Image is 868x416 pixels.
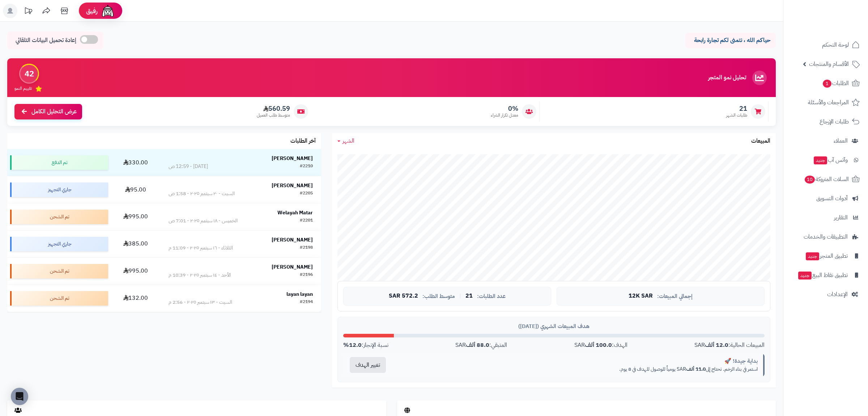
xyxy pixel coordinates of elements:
span: 10 [805,176,815,184]
a: تطبيق المتجرجديد [788,247,864,265]
span: 12K SAR [629,293,653,299]
span: وآتس آب [813,155,848,165]
td: 995.00 [111,258,161,285]
td: 95.00 [111,176,161,203]
span: السلات المتروكة [804,174,849,184]
button: تغيير الهدف [350,357,386,373]
div: هدف المبيعات الشهري ([DATE]) [343,323,765,330]
strong: 88.0 ألف [466,341,489,349]
div: جاري التجهيز [10,182,108,197]
span: التقارير [834,213,848,223]
strong: layan layan [286,290,313,298]
a: وآتس آبجديد [788,151,864,169]
span: 21 [726,105,747,113]
span: تطبيق نقاط البيع [797,270,848,280]
a: الطلبات1 [788,75,864,92]
a: المراجعات والأسئلة [788,94,864,111]
div: المتبقي: SAR [455,341,507,349]
span: جديد [806,252,819,260]
td: 132.00 [111,285,161,312]
span: 0% [491,105,518,113]
span: متوسط طلب العميل [257,112,290,118]
a: التطبيقات والخدمات [788,228,864,245]
div: الهدف: SAR [574,341,627,349]
span: طلبات الإرجاع [820,117,849,127]
div: #2198 [300,244,313,252]
span: جديد [814,156,827,164]
strong: [PERSON_NAME] [272,182,313,189]
h3: آخر الطلبات [290,138,316,144]
span: لوحة التحكم [822,40,849,50]
a: تطبيق نقاط البيعجديد [788,266,864,284]
p: استمر في بناء الزخم. تحتاج إلى SAR يومياً للوصول للهدف في 8 يوم. [398,366,758,373]
div: الخميس - ١٨ سبتمبر ٢٠٢٥ - 7:01 ص [169,217,238,224]
strong: Welayah Matar [277,209,313,217]
div: #2205 [300,190,313,197]
span: الشهر [342,136,354,145]
span: معدل تكرار الشراء [491,112,518,118]
div: تم الشحن [10,291,108,306]
div: Open Intercom Messenger [11,388,28,405]
div: بداية جيدة! 🚀 [398,357,758,365]
span: إعادة تحميل البيانات التلقائي [16,36,76,45]
span: رفيق [86,7,98,15]
strong: 11.0 ألف [686,365,706,373]
div: تم الشحن [10,264,108,278]
div: المبيعات الحالية: SAR [694,341,765,349]
span: 21 [465,293,473,299]
span: أدوات التسويق [816,193,848,203]
span: 1 [823,80,831,88]
div: الثلاثاء - ١٦ سبتمبر ٢٠٢٥ - 11:09 م [169,244,233,252]
strong: [PERSON_NAME] [272,155,313,162]
span: الطلبات [822,78,849,88]
div: جاري التجهيز [10,237,108,251]
div: #2201 [300,217,313,224]
strong: 12.0% [343,341,362,349]
span: جديد [798,272,812,280]
img: ai-face.png [101,4,115,18]
a: عرض التحليل الكامل [14,104,82,119]
div: #2210 [300,163,313,170]
div: نسبة الإنجاز: [343,341,388,349]
span: عرض التحليل الكامل [31,108,77,116]
a: التقارير [788,209,864,226]
td: 385.00 [111,231,161,257]
h3: تحليل نمو المتجر [708,75,746,81]
div: تم الدفع [10,155,108,170]
a: الإعدادات [788,286,864,303]
strong: 12.0 ألف [705,341,728,349]
td: 330.00 [111,149,161,176]
span: 572.2 SAR [389,293,418,299]
div: السبت - ١٣ سبتمبر ٢٠٢٥ - 2:56 م [169,299,232,306]
a: الشهر [337,137,354,145]
span: متوسط الطلب: [422,293,455,299]
span: إجمالي المبيعات: [657,293,693,299]
p: حياكم الله ، نتمنى لكم تجارة رابحة [691,36,770,45]
span: 560.59 [257,105,290,113]
span: المراجعات والأسئلة [808,97,849,108]
a: السلات المتروكة10 [788,171,864,188]
span: الأقسام والمنتجات [809,59,849,69]
a: تحديثات المنصة [19,4,37,20]
a: لوحة التحكم [788,36,864,54]
div: تم الشحن [10,210,108,224]
span: الإعدادات [827,289,848,299]
strong: [PERSON_NAME] [272,236,313,244]
span: | [459,293,461,299]
a: أدوات التسويق [788,190,864,207]
div: [DATE] - 12:59 ص [169,163,208,170]
span: تقييم النمو [14,85,32,92]
strong: 100.0 ألف [585,341,612,349]
h3: المبيعات [751,138,770,144]
span: التطبيقات والخدمات [804,232,848,242]
span: العملاء [834,136,848,146]
strong: [PERSON_NAME] [272,263,313,271]
a: طلبات الإرجاع [788,113,864,130]
span: عدد الطلبات: [477,293,506,299]
img: logo-2.png [819,18,861,33]
a: العملاء [788,132,864,150]
div: الأحد - ١٤ سبتمبر ٢٠٢٥ - 10:39 م [169,272,231,279]
div: #2194 [300,299,313,306]
span: تطبيق المتجر [805,251,848,261]
span: طلبات الشهر [726,112,747,118]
